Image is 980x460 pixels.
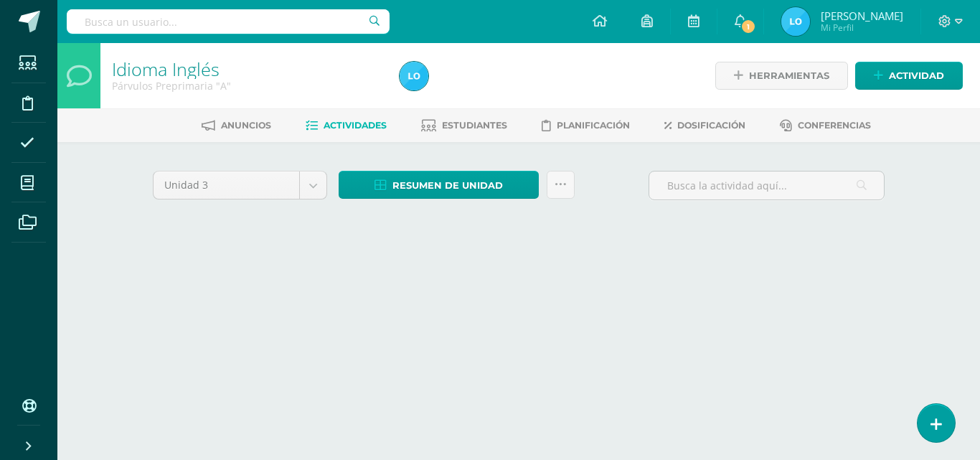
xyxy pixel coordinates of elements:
[798,120,871,131] span: Conferencias
[749,62,829,89] span: Herramientas
[542,114,630,137] a: Planificación
[781,7,810,36] img: fa05f3bfceedb79fb262862d45adcdb1.png
[421,114,507,137] a: Estudiantes
[221,120,271,131] span: Anuncios
[306,114,387,137] a: Actividades
[821,9,903,23] span: [PERSON_NAME]
[780,114,871,137] a: Conferencias
[889,62,944,89] span: Actividad
[112,59,382,79] h1: Idioma Inglés
[715,62,848,90] a: Herramientas
[677,120,745,131] span: Dosificación
[557,120,630,131] span: Planificación
[855,62,963,90] a: Actividad
[649,172,884,200] input: Busca la actividad aquí...
[392,172,503,199] span: Resumen de unidad
[740,19,756,34] span: 1
[339,171,539,199] a: Resumen de unidad
[400,62,428,90] img: fa05f3bfceedb79fb262862d45adcdb1.png
[664,114,745,137] a: Dosificación
[67,9,390,34] input: Busca un usuario...
[442,120,507,131] span: Estudiantes
[202,114,271,137] a: Anuncios
[154,172,326,199] a: Unidad 3
[164,172,288,199] span: Unidad 3
[112,57,220,81] a: Idioma Inglés
[324,120,387,131] span: Actividades
[112,79,382,93] div: Párvulos Preprimaria 'A'
[821,22,903,34] span: Mi Perfil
